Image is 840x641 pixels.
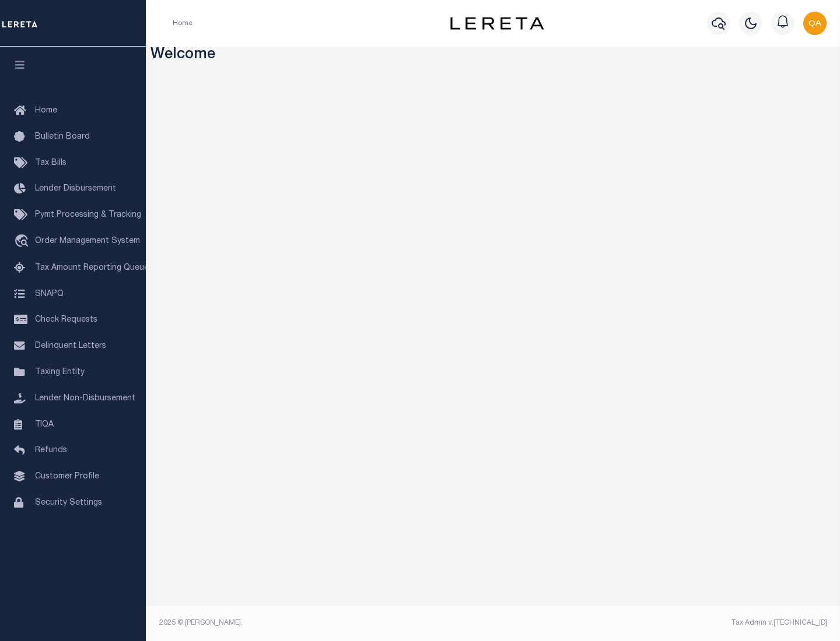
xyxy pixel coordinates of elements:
div: Tax Admin v.[TECHNICAL_ID] [502,618,827,628]
li: Home [173,18,192,29]
span: Check Requests [35,316,97,324]
span: Taxing Entity [35,368,85,376]
span: Lender Non-Disbursement [35,395,135,403]
span: Home [35,107,57,115]
span: Customer Profile [35,473,99,481]
div: 2025 © [PERSON_NAME]. [150,618,494,628]
span: Delinquent Letters [35,342,106,350]
span: TIQA [35,420,54,428]
span: Refunds [35,446,67,455]
span: Security Settings [35,499,102,507]
span: Tax Bills [35,159,66,167]
span: SNAPQ [35,290,64,298]
h3: Welcome [150,47,836,65]
span: Tax Amount Reporting Queue [35,264,149,272]
span: Lender Disbursement [35,185,116,193]
span: Bulletin Board [35,133,90,141]
i: travel_explore [14,234,33,249]
span: Order Management System [35,237,140,245]
img: logo-dark.svg [450,17,544,30]
img: svg+xml;base64,PHN2ZyB4bWxucz0iaHR0cDovL3d3dy53My5vcmcvMjAwMC9zdmciIHBvaW50ZXItZXZlbnRzPSJub25lIi... [803,12,827,35]
span: Pymt Processing & Tracking [35,211,141,219]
